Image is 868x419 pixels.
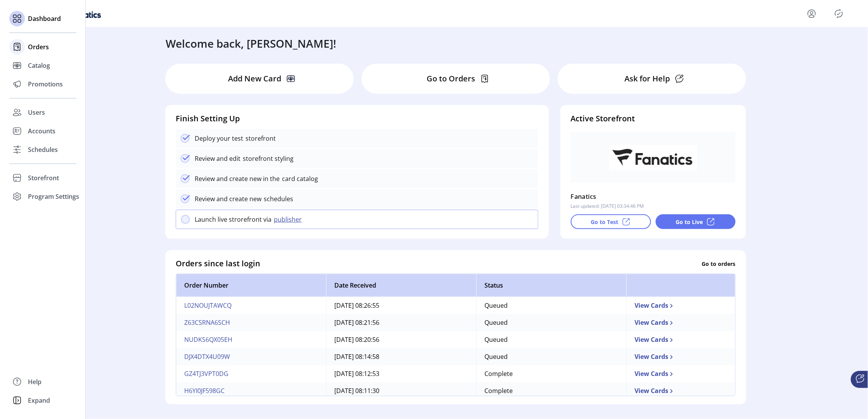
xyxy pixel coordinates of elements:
[28,42,49,52] span: Orders
[243,134,276,143] p: storefront
[28,145,58,154] span: Schedules
[176,314,326,331] td: Z63CSRNA6SCH
[571,190,597,203] p: Fanatics
[176,348,326,366] td: DJX4DTX4U09W
[476,331,626,348] td: Queued
[28,173,59,183] span: Storefront
[326,383,476,400] td: [DATE] 08:11:30
[833,7,845,20] button: Publisher Panel
[326,348,476,366] td: [DATE] 08:14:58
[28,126,55,136] span: Accounts
[476,366,626,383] td: Complete
[176,297,326,314] td: L02NOUJTAWCQ
[176,366,326,383] td: GZ4TJ3VPT0DG
[195,174,280,183] p: Review and create new in the
[427,73,475,84] p: Go to Orders
[176,331,326,348] td: NUDKS6QX05EH
[28,377,41,386] span: Help
[626,348,735,366] td: View Cards
[28,396,50,405] span: Expand
[626,383,735,400] td: View Cards
[240,154,294,163] p: storefront styling
[571,113,736,124] h4: Active Storefront
[195,154,240,163] p: Review and edit
[28,108,45,117] span: Users
[176,113,538,124] h4: Finish Setting Up
[806,7,818,20] button: menu
[195,134,243,143] p: Deploy your test
[326,331,476,348] td: [DATE] 08:20:56
[626,314,735,331] td: View Cards
[28,14,61,23] span: Dashboard
[326,274,476,297] th: Date Received
[176,383,326,400] td: H6YI0JF598GC
[571,203,644,210] p: Last updated: [DATE] 03:34:46 PM
[228,73,282,84] p: Add New Card
[476,274,626,297] th: Status
[326,297,476,314] td: [DATE] 08:26:55
[326,366,476,383] td: [DATE] 08:12:53
[476,297,626,314] td: Queued
[476,348,626,366] td: Queued
[626,366,735,383] td: View Cards
[326,314,476,331] td: [DATE] 08:21:56
[28,79,63,89] span: Promotions
[676,218,703,226] p: Go to Live
[195,215,271,224] p: Launch live strorefront via
[176,274,326,297] th: Order Number
[626,331,735,348] td: View Cards
[476,383,626,400] td: Complete
[261,194,293,203] p: schedules
[591,218,618,226] p: Go to Test
[626,297,735,314] td: View Cards
[476,314,626,331] td: Queued
[176,258,260,270] h4: Orders since last login
[280,174,318,183] p: card catalog
[271,215,306,224] button: publisher
[702,260,736,268] p: Go to orders
[166,35,336,52] h3: Welcome back, [PERSON_NAME]!
[195,194,261,203] p: Review and create new
[28,61,50,70] span: Catalog
[28,192,79,201] span: Program Settings
[625,73,670,84] p: Ask for Help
